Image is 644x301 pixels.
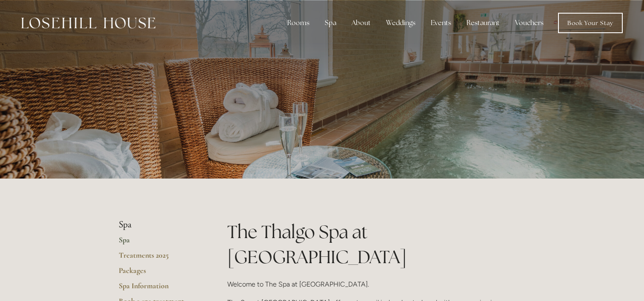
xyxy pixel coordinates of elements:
[460,14,507,31] div: Restaurant
[119,281,200,296] a: Spa Information
[119,250,200,266] a: Treatments 2025
[508,14,550,31] a: Vouchers
[280,14,316,31] div: Rooms
[424,14,458,31] div: Events
[345,14,378,31] div: About
[318,14,343,31] div: Spa
[119,266,200,281] a: Packages
[119,219,200,230] li: Spa
[379,14,422,31] div: Weddings
[119,235,200,250] a: Spa
[227,219,526,270] h1: The Thalgo Spa at [GEOGRAPHIC_DATA]
[21,17,155,28] img: Losehill House
[558,13,623,33] a: Book Your Stay
[227,278,526,290] p: Welcome to The Spa at [GEOGRAPHIC_DATA].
